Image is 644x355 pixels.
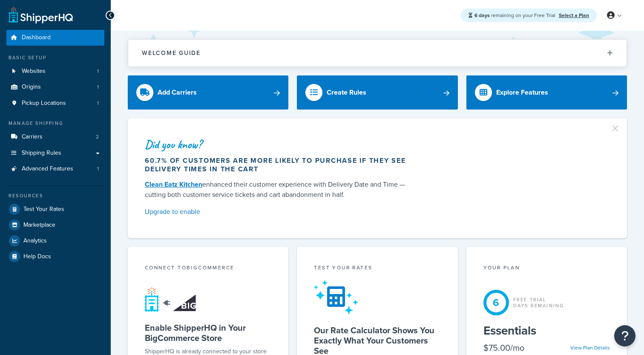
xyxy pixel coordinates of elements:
[142,50,201,56] h2: Welcome Guide
[22,68,46,75] span: Websites
[466,75,627,110] a: Explore Features
[559,12,589,19] a: Select a Plan
[145,139,407,150] div: Did you know?
[513,297,564,309] div: Free Trial Days Remaining
[22,84,41,91] span: Origins
[483,264,610,274] div: Your Plan
[6,202,104,217] a: Test Your Rates
[6,79,104,95] li: Origins
[22,133,43,141] span: Carriers
[6,95,104,111] li: Pickup Locations
[6,161,104,177] li: Advanced Features
[496,87,548,98] div: Explore Features
[483,342,524,354] div: $75.00/mo
[6,217,104,233] a: Marketplace
[6,95,104,111] a: Pickup Locations1
[22,100,66,107] span: Pickup Locations
[6,63,104,79] a: Websites1
[6,54,104,61] div: Basic Setup
[96,133,99,141] span: 2
[6,79,104,95] a: Origins1
[23,206,64,213] span: Test Your Rates
[6,161,104,177] a: Advanced Features1
[6,30,104,46] a: Dashboard
[6,249,104,264] a: Help Docs
[128,40,627,66] button: Welcome Guide
[158,87,197,98] div: Add Carriers
[22,150,61,157] span: Shipping Rules
[23,222,55,229] span: Marketplace
[6,129,104,145] a: Carriers2
[97,84,99,91] span: 1
[6,129,104,145] li: Carriers
[97,68,99,75] span: 1
[23,253,51,260] span: Help Docs
[145,286,198,312] img: connect-shq-bc-71769feb.svg
[97,100,99,107] span: 1
[6,145,104,161] a: Shipping Rules
[297,75,457,110] a: Create Rules
[145,206,407,218] a: Upgrade to enable
[314,264,440,274] div: Test your rates
[483,290,509,315] div: 6
[483,324,610,338] h5: Essentials
[327,87,366,98] div: Create Rules
[6,63,104,79] li: Websites
[23,237,47,245] span: Analytics
[145,323,271,343] h5: Enable ShipperHQ in Your BigCommerce Store
[6,233,104,248] a: Analytics
[145,179,202,189] a: Clean Eatz Kitchen
[22,34,51,41] span: Dashboard
[145,264,271,274] div: Connect to BigCommerce
[128,75,288,110] a: Add Carriers
[145,179,407,200] div: enhanced their customer experience with Delivery Date and Time — cutting both customer service ti...
[474,12,490,19] strong: 6 days
[6,120,104,127] div: Manage Shipping
[614,325,635,346] button: Open Resource Center
[570,344,610,352] a: View Plan Details
[6,192,104,199] div: Resources
[474,12,557,19] span: remaining on your Free Trial
[145,156,407,173] div: 60.7% of customers are more likely to purchase if they see delivery times in the cart
[97,165,99,173] span: 1
[22,165,73,173] span: Advanced Features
